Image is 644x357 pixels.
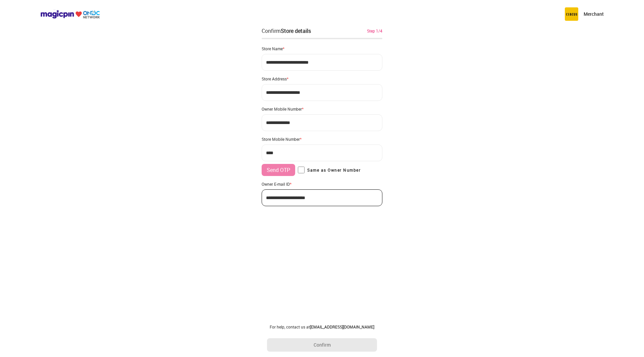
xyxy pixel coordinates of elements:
img: ondc-logo-new-small.8a59708e.svg [40,10,100,19]
button: Confirm [267,338,377,352]
div: Owner Mobile Number [262,106,382,112]
label: Same as Owner Number [298,167,361,173]
div: Owner E-mail ID [262,181,382,187]
img: circus.b677b59b.png [565,7,578,21]
p: Merchant [584,11,604,17]
a: [EMAIL_ADDRESS][DOMAIN_NAME] [310,324,374,330]
input: Same as Owner Number [298,167,305,173]
div: Store details [281,27,311,35]
div: Step 1/4 [367,28,382,34]
div: Confirm [262,27,311,35]
button: Send OTP [262,164,295,176]
div: Store Address [262,76,382,81]
div: Store Mobile Number [262,136,382,142]
div: Store Name [262,46,382,51]
div: For help, contact us at [267,324,377,330]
